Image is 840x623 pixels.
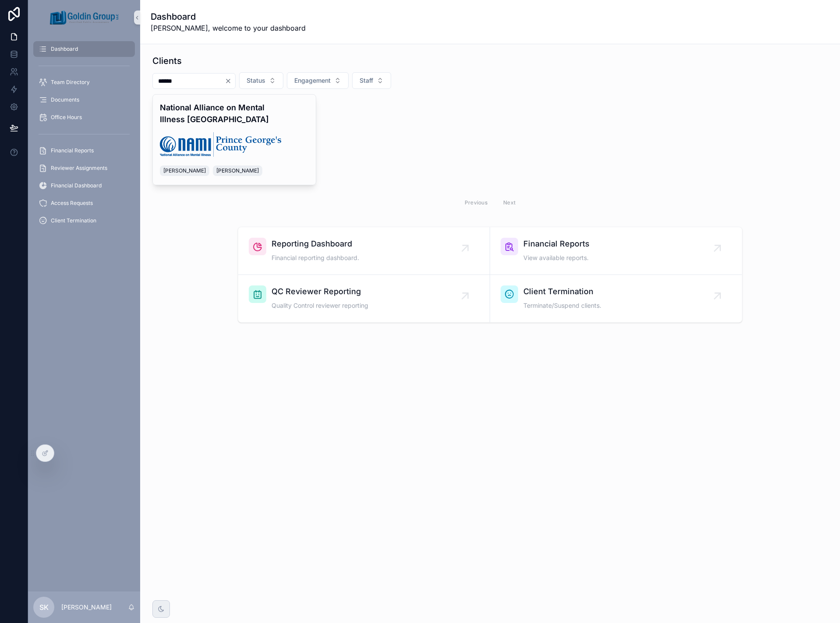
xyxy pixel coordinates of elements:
[523,285,601,298] span: Client Termination
[33,195,135,211] a: Access Requests
[294,76,331,85] span: Engagement
[160,102,309,125] h4: National Alliance on Mental Illness [GEOGRAPHIC_DATA]
[51,114,82,121] span: Office Hours
[152,55,182,67] h1: Clients
[51,165,107,172] span: Reviewer Assignments
[51,200,93,207] span: Access Requests
[51,96,79,103] span: Documents
[61,603,112,612] p: [PERSON_NAME]
[50,11,118,25] img: App logo
[151,11,306,23] h1: Dashboard
[51,46,78,53] span: Dashboard
[39,602,49,612] span: SK
[33,74,135,90] a: Team Directory
[33,92,135,108] a: Documents
[33,109,135,125] a: Office Hours
[216,167,259,174] span: [PERSON_NAME]
[523,301,601,310] span: Terminate/Suspend clients.
[523,238,589,250] span: Financial Reports
[225,77,235,84] button: Clear
[490,275,742,322] a: Client TerminationTerminate/Suspend clients.
[287,72,349,89] button: Select Button
[247,76,265,85] span: Status
[152,94,316,185] a: National Alliance on Mental Illness [GEOGRAPHIC_DATA]logo.png[PERSON_NAME][PERSON_NAME]
[33,178,135,194] a: Financial Dashboard
[151,23,306,33] span: [PERSON_NAME], welcome to your dashboard
[33,143,135,158] a: Financial Reports
[28,35,140,240] div: scrollable content
[51,147,94,154] span: Financial Reports
[272,285,368,298] span: QC Reviewer Reporting
[33,160,135,176] a: Reviewer Assignments
[272,238,359,250] span: Reporting Dashboard
[239,72,283,89] button: Select Button
[523,253,589,262] span: View available reports.
[51,182,102,189] span: Financial Dashboard
[238,227,490,275] a: Reporting DashboardFinancial reporting dashboard.
[51,79,90,86] span: Team Directory
[33,213,135,229] a: Client Termination
[33,41,135,57] a: Dashboard
[360,76,373,85] span: Staff
[490,227,742,275] a: Financial ReportsView available reports.
[163,167,206,174] span: [PERSON_NAME]
[51,217,96,224] span: Client Termination
[272,253,359,262] span: Financial reporting dashboard.
[238,275,490,322] a: QC Reviewer ReportingQuality Control reviewer reporting
[352,72,391,89] button: Select Button
[160,132,281,157] img: logo.png
[272,301,368,310] span: Quality Control reviewer reporting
